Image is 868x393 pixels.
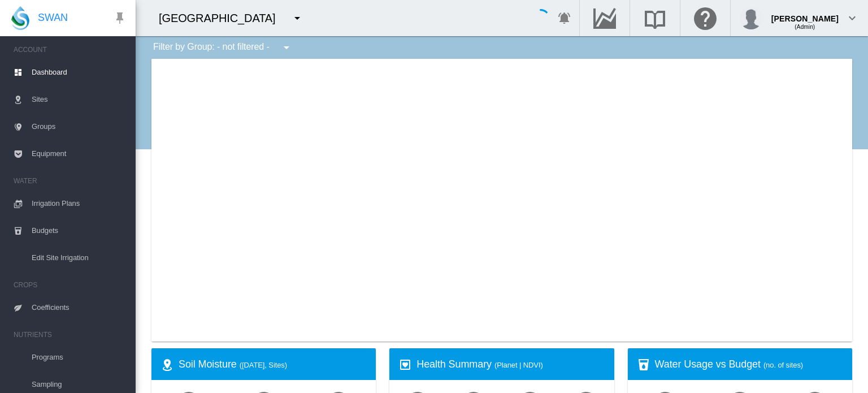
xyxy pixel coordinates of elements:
span: Sites [32,86,127,113]
md-icon: icon-bell-ring [558,11,571,25]
span: Groups [32,113,127,140]
span: Programs [32,344,127,371]
div: Soil Moisture [179,357,367,372]
span: (Planet | NDVI) [494,361,543,369]
span: Edit Site Irrigation [32,244,127,271]
span: SWAN [38,11,68,25]
md-icon: icon-heart-box-outline [398,358,412,372]
md-icon: Go to the Data Hub [591,11,618,25]
md-icon: icon-map-marker-radius [160,358,174,372]
span: WATER [14,172,127,190]
img: SWAN-Landscape-Logo-Colour-drop.png [11,6,29,30]
span: Irrigation Plans [32,190,127,217]
span: (Admin) [795,24,815,30]
span: (no. of sites) [763,361,803,369]
div: Filter by Group: - not filtered - [145,36,301,59]
span: ([DATE], Sites) [240,361,287,369]
span: Coefficients [32,294,127,321]
md-icon: icon-cup-water [637,358,650,372]
md-icon: icon-menu-down [290,11,304,25]
md-icon: icon-pin [113,11,127,25]
button: icon-menu-down [286,7,309,29]
span: Dashboard [32,59,127,86]
div: [GEOGRAPHIC_DATA] [159,10,285,26]
span: Budgets [32,217,127,244]
div: Water Usage vs Budget [655,357,843,372]
button: icon-bell-ring [553,7,576,29]
md-icon: icon-chevron-down [845,11,859,25]
div: Health Summary [416,357,605,372]
div: [PERSON_NAME] [771,8,839,20]
button: icon-menu-down [275,36,298,59]
img: profile.jpg [740,7,762,29]
span: ACCOUNT [14,41,127,59]
md-icon: Search the knowledge base [641,11,669,25]
span: NUTRIENTS [14,326,127,344]
md-icon: icon-menu-down [280,41,293,54]
span: Equipment [32,140,127,167]
span: CROPS [14,276,127,294]
md-icon: Click here for help [692,11,719,25]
